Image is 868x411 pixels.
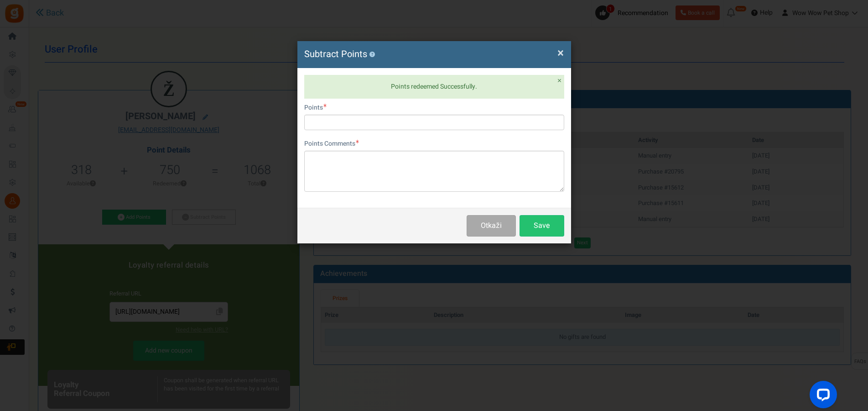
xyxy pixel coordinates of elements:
[467,215,515,237] button: Otkaži
[304,48,564,61] h4: Subtract Points
[304,103,327,112] label: Points
[557,44,564,62] span: ×
[304,139,359,148] label: Points Comments
[369,52,375,58] button: ?
[520,215,564,237] button: Save
[304,75,564,99] div: Points redeemed Successfully.
[557,75,561,86] span: ×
